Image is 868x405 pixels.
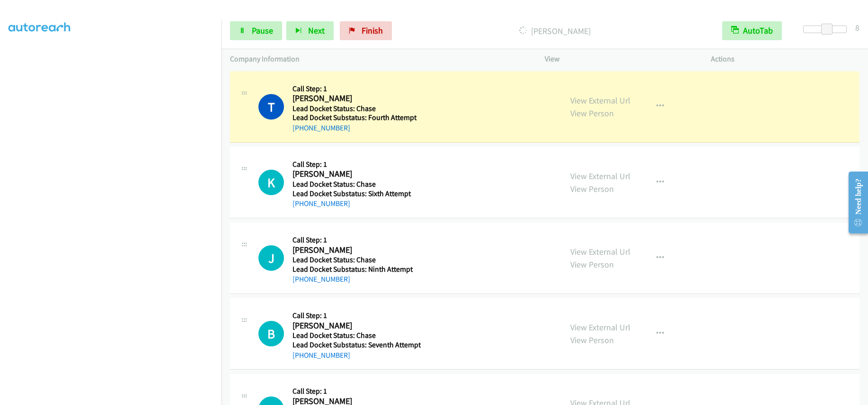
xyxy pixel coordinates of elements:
button: AutoTab [722,21,782,40]
a: View Person [570,183,614,194]
h1: J [258,245,284,271]
div: The call is yet to be attempted [258,170,284,195]
p: Actions [711,53,860,65]
iframe: Resource Center [841,165,868,240]
h5: Call Step: 1 [292,387,421,396]
a: View External Url [570,171,630,181]
h1: B [258,321,284,346]
p: [PERSON_NAME] [405,25,705,37]
a: Pause [230,21,282,40]
h5: Lead Docket Status: Chase [292,331,421,340]
h5: Call Step: 1 [292,235,418,245]
a: View Person [570,335,614,345]
span: Pause [252,25,273,36]
h2: [PERSON_NAME] [292,320,418,331]
a: View Person [570,108,614,119]
span: Finish [362,25,383,36]
p: View [545,53,694,65]
h2: [PERSON_NAME] [292,169,418,180]
p: Company Information [230,53,528,65]
div: The call is yet to be attempted [258,321,284,346]
a: [PHONE_NUMBER] [292,199,350,208]
h5: Lead Docket Status: Chase [292,255,418,265]
h5: Call Step: 1 [292,311,421,320]
a: [PHONE_NUMBER] [292,351,350,360]
h5: Call Step: 1 [292,160,418,169]
h5: Lead Docket Status: Chase [292,180,418,189]
a: View External Url [570,246,630,257]
a: [PHONE_NUMBER] [292,275,350,284]
a: Finish [340,21,392,40]
h1: T [258,94,284,120]
a: View Person [570,259,614,270]
button: Next [286,21,334,40]
h5: Lead Docket Status: Chase [292,104,418,113]
a: View External Url [570,322,630,333]
div: 8 [855,21,859,34]
a: View External Url [570,95,630,106]
span: Next [308,25,325,36]
h2: [PERSON_NAME] [292,93,418,104]
a: [PHONE_NUMBER] [292,123,350,132]
div: The call is yet to be attempted [258,245,284,271]
h5: Lead Docket Substatus: Sixth Attempt [292,189,418,198]
h5: Call Step: 1 [292,84,418,94]
h1: K [258,170,284,195]
h5: Lead Docket Substatus: Seventh Attempt [292,340,421,350]
h5: Lead Docket Substatus: Fourth Attempt [292,113,418,122]
h5: Lead Docket Substatus: Ninth Attempt [292,265,418,274]
h2: [PERSON_NAME] [292,245,418,256]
